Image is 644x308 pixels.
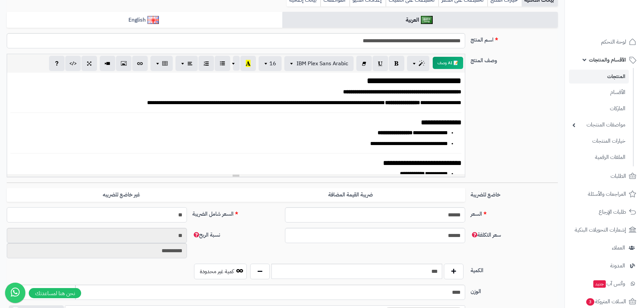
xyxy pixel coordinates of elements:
span: وآتس آب [593,279,625,288]
span: المراجعات والأسئلة [588,189,626,199]
img: logo-2.png [598,16,638,30]
label: خاضع للضريبة [468,188,560,199]
label: غير خاضع للضريبه [7,188,236,202]
a: لوحة التحكم [569,34,640,50]
a: الأقسام [569,85,629,100]
img: العربية [421,16,433,24]
a: طلبات الإرجاع [569,204,640,220]
a: خيارات المنتجات [569,134,629,148]
a: مواصفات المنتجات [569,118,629,132]
button: 📝 AI وصف [433,57,463,69]
label: ضريبة القيمة المضافة [236,188,465,202]
a: English [7,12,282,28]
a: الماركات [569,101,629,116]
span: جديد [593,280,606,288]
span: سعر التكلفة [471,231,501,239]
a: إشعارات التحويلات البنكية [569,222,640,238]
button: 16 [259,56,282,71]
span: الطلبات [611,171,626,181]
span: IBM Plex Sans Arabic [296,60,348,68]
label: السعر [468,207,560,218]
span: 16 [269,60,276,68]
a: الطلبات [569,168,640,184]
span: العملاء [612,243,625,253]
label: وصف المنتج [468,54,560,65]
label: الكمية [468,264,560,275]
span: نسبة الربح [192,231,220,239]
span: الأقسام والمنتجات [589,55,626,65]
span: 3 [586,298,594,305]
label: الوزن [468,285,560,295]
span: السلات المتروكة [586,297,626,306]
a: المدونة [569,258,640,274]
span: المدونة [610,261,625,270]
span: إشعارات التحويلات البنكية [575,225,626,235]
label: اسم المنتج [468,33,560,44]
button: IBM Plex Sans Arabic [284,56,354,71]
a: المنتجات [569,70,629,84]
a: المراجعات والأسئلة [569,186,640,202]
a: العملاء [569,240,640,256]
span: طلبات الإرجاع [599,207,626,217]
a: الملفات الرقمية [569,150,629,165]
a: وآتس آبجديد [569,276,640,292]
span: لوحة التحكم [601,37,626,47]
a: العربية [282,12,558,28]
img: English [147,16,159,24]
label: السعر شامل الضريبة [190,207,282,218]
